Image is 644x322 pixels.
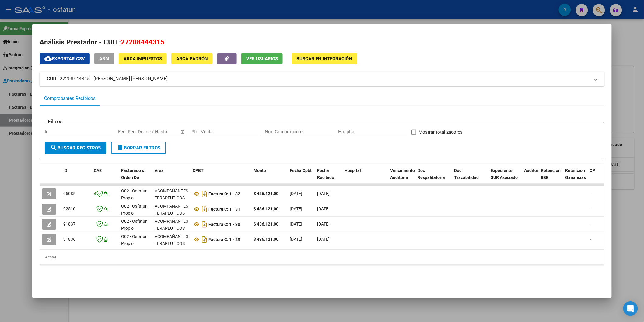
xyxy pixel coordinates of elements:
span: Exportar CSV [44,56,85,61]
span: - [590,206,591,211]
datatable-header-cell: Expediente SUR Asociado [488,164,522,191]
datatable-header-cell: OP [587,164,612,191]
strong: $ 436.121,00 [254,206,278,211]
datatable-header-cell: CPBT [190,164,251,191]
strong: Factura C: 1 - 30 [208,222,240,227]
span: Expediente SUR Asociado [491,168,518,180]
span: Auditoria [524,168,542,173]
span: - [590,191,591,196]
span: 95085 [63,191,75,196]
span: Doc Trazabilidad [454,168,479,180]
h2: Análisis Prestador - CUIT: [40,37,604,47]
datatable-header-cell: Facturado x Orden De [119,164,152,191]
span: [DATE] [290,222,303,226]
input: Fecha fin [148,129,178,135]
span: [DATE] [317,191,330,196]
span: CAE [94,168,102,173]
button: ARCA Padrón [171,53,213,64]
i: Descargar documento [201,204,208,214]
i: Descargar documento [201,219,208,229]
span: [DATE] [290,237,303,242]
button: Borrar Filtros [111,142,166,154]
span: O02 - Osfatun Propio [121,219,148,231]
span: - [590,222,591,226]
button: Ver Usuarios [241,53,283,64]
span: Area [155,168,164,173]
strong: $ 436.121,00 [254,222,278,226]
button: ARCA Impuestos [119,53,167,64]
datatable-header-cell: Doc Trazabilidad [452,164,488,191]
datatable-header-cell: Hospital [342,164,388,191]
datatable-header-cell: ID [61,164,91,191]
input: Fecha inicio [118,129,143,135]
i: Descargar documento [201,235,208,244]
span: Facturado x Orden De [121,168,144,180]
h3: Filtros [45,117,66,125]
span: [DATE] [290,206,303,211]
datatable-header-cell: CAE [91,164,119,191]
strong: $ 436.121,00 [254,237,278,242]
div: Open Intercom Messenger [623,301,638,316]
datatable-header-cell: Monto [251,164,288,191]
datatable-header-cell: Retención Ganancias [563,164,587,191]
span: 91837 [63,222,75,226]
mat-icon: delete [117,144,124,151]
span: ARCA Impuestos [124,56,162,61]
span: Retención Ganancias [565,168,586,180]
div: Comprobantes Recibidos [44,95,96,102]
datatable-header-cell: Doc Respaldatoria [415,164,452,191]
mat-panel-title: CUIT: 27208444315 - [PERSON_NAME] [PERSON_NAME] [47,75,590,82]
span: [DATE] [290,191,303,196]
span: Fecha Cpbt [290,168,312,173]
span: ACOMPAÑANTES TERAPEUTICOS [155,204,188,215]
span: ARCA Padrón [176,56,208,61]
div: 4 total [40,250,604,265]
datatable-header-cell: Retencion IIBB [539,164,563,191]
span: ABM [99,56,109,61]
span: [DATE] [317,237,330,242]
span: Monto [254,168,266,173]
button: Open calendar [179,128,186,135]
mat-expansion-panel-header: CUIT: 27208444315 - [PERSON_NAME] [PERSON_NAME] [40,72,604,86]
span: 27208444315 [121,38,164,46]
span: ACOMPAÑANTES TERAPEUTICOS [155,219,188,231]
i: Descargar documento [201,189,208,199]
datatable-header-cell: Fecha Cpbt [288,164,315,191]
datatable-header-cell: Auditoria [522,164,539,191]
strong: Factura C: 1 - 32 [208,191,240,196]
span: OP [590,168,596,173]
span: O02 - Osfatun Propio [121,234,148,246]
span: Vencimiento Auditoría [390,168,415,180]
span: Fecha Recibido [317,168,334,180]
span: O02 - Osfatun Propio [121,188,148,200]
span: 92510 [63,206,75,211]
mat-icon: search [50,144,58,151]
span: Mostrar totalizadores [419,128,463,136]
span: Retencion IIBB [541,168,561,180]
span: [DATE] [317,206,330,211]
span: - [590,237,591,242]
span: Doc Respaldatoria [418,168,445,180]
datatable-header-cell: Area [152,164,190,191]
strong: $ 436.121,00 [254,191,278,196]
strong: Factura C: 1 - 29 [208,237,240,242]
datatable-header-cell: Vencimiento Auditoría [388,164,415,191]
span: Borrar Filtros [117,145,160,151]
span: [DATE] [317,222,330,226]
span: ACOMPAÑANTES TERAPEUTICOS [155,234,188,246]
button: Buscar en Integración [292,53,357,64]
span: O02 - Osfatun Propio [121,204,148,215]
strong: Factura C: 1 - 31 [208,207,240,212]
button: Exportar CSV [40,53,90,64]
datatable-header-cell: Fecha Recibido [315,164,342,191]
span: CPBT [193,168,204,173]
span: Buscar Registros [50,145,101,151]
span: ID [63,168,67,173]
span: 91836 [63,237,75,242]
button: ABM [94,53,114,64]
button: Buscar Registros [45,142,106,154]
span: Buscar en Integración [297,56,352,61]
mat-icon: cloud_download [44,55,52,62]
span: Ver Usuarios [246,56,278,61]
span: Hospital [345,168,361,173]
